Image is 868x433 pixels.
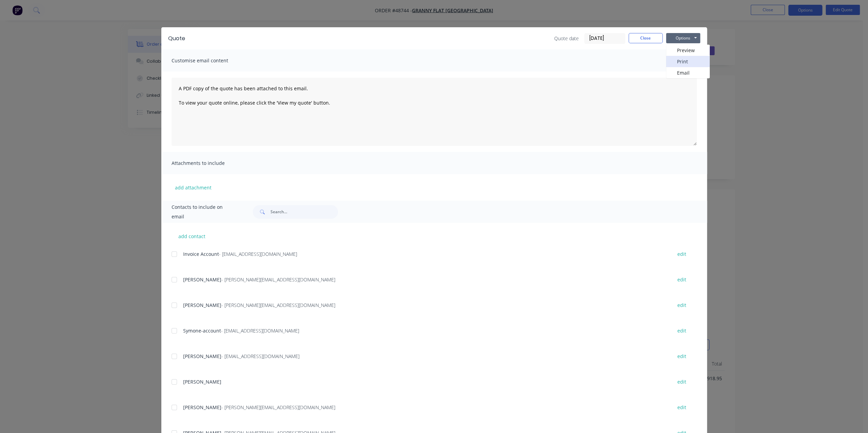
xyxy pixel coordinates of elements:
[673,403,690,412] button: edit
[666,33,700,43] button: Options
[172,56,247,65] span: Customise email content
[183,404,221,411] span: [PERSON_NAME]
[183,276,221,283] span: [PERSON_NAME]
[629,33,663,43] button: Close
[666,56,710,67] button: Print
[666,45,710,56] button: Preview
[673,249,690,259] button: edit
[666,67,710,78] button: Email
[221,302,335,308] span: - [PERSON_NAME][EMAIL_ADDRESS][DOMAIN_NAME]
[183,327,221,334] span: Symone-account
[172,231,212,241] button: add contact
[168,34,185,43] div: Quote
[172,202,236,221] span: Contacts to include on email
[221,353,299,359] span: - [EMAIL_ADDRESS][DOMAIN_NAME]
[172,78,697,146] textarea: A PDF copy of the quote has been attached to this email. To view your quote online, please click ...
[673,377,690,386] button: edit
[221,276,335,283] span: - [PERSON_NAME][EMAIL_ADDRESS][DOMAIN_NAME]
[270,205,338,219] input: Search...
[219,251,297,257] span: - [EMAIL_ADDRESS][DOMAIN_NAME]
[221,404,335,411] span: - [PERSON_NAME][EMAIL_ADDRESS][DOMAIN_NAME]
[673,275,690,284] button: edit
[183,378,221,385] span: [PERSON_NAME]
[673,352,690,361] button: edit
[172,158,247,168] span: Attachments to include
[673,326,690,335] button: edit
[221,327,299,334] span: - [EMAIL_ADDRESS][DOMAIN_NAME]
[183,302,221,308] span: [PERSON_NAME]
[183,251,219,257] span: Invoice Account
[673,300,690,310] button: edit
[172,182,215,192] button: add attachment
[554,35,579,42] span: Quote date
[183,353,221,359] span: [PERSON_NAME]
